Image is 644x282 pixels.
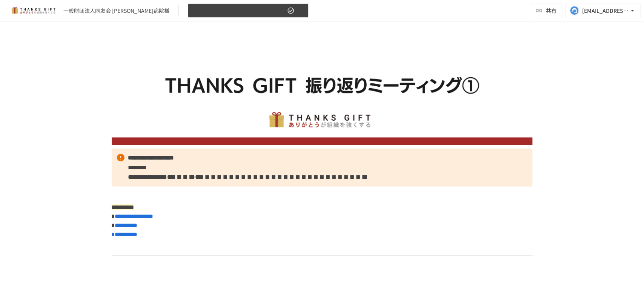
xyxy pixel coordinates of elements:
img: mMP1OxWUAhQbsRWCurg7vIHe5HqDpP7qZo7fRoNLXQh [9,5,57,17]
span: 共有 [546,6,556,15]
button: 【[DATE]】④運用開始後1回目 振り返りMTG [188,3,309,18]
button: 共有 [531,3,563,18]
span: 【[DATE]】④運用開始後1回目 振り返りMTG [193,6,286,15]
div: [EMAIL_ADDRESS][DOMAIN_NAME] [582,6,629,15]
img: VBd1mZZkCjiJG9p0pwDsZP0EtzyMzKMAtPOJ7NzLWO7 [112,40,533,145]
button: [EMAIL_ADDRESS][DOMAIN_NAME] [566,3,641,18]
div: 一般財団法人同友会 [PERSON_NAME]病院様 [63,7,169,15]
